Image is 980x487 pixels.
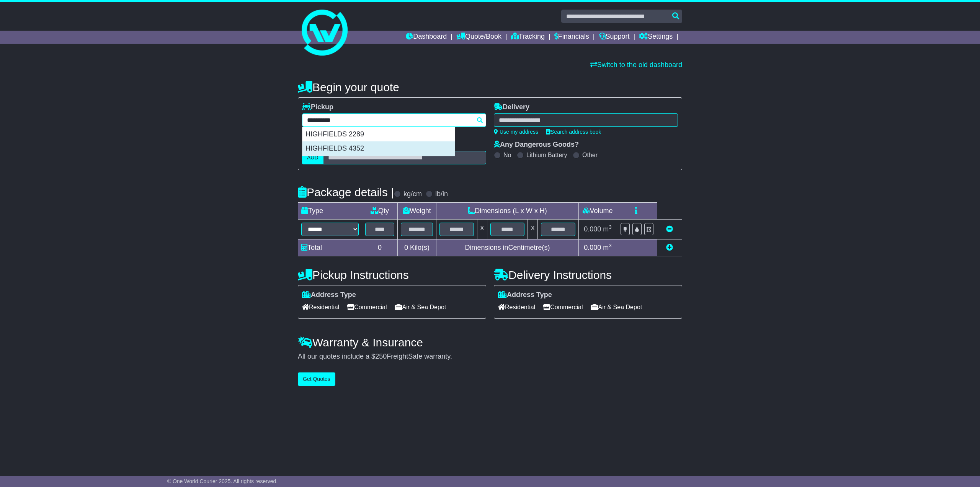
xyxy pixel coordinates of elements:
a: Support [599,31,630,44]
td: x [477,220,487,239]
label: AUD [302,151,323,164]
span: 0.000 [584,225,601,233]
a: Search address book [546,129,601,135]
sup: 3 [609,243,612,248]
td: Volume [578,203,617,220]
span: Commercial [543,301,583,313]
span: 0.000 [584,244,601,251]
label: Address Type [498,291,552,299]
div: All our quotes include a $ FreightSafe warranty. [298,353,682,361]
a: Remove this item [666,225,673,233]
td: Kilo(s) [398,239,436,256]
a: Use my address [494,129,538,135]
span: m [603,244,612,251]
span: Air & Sea Depot [591,301,642,313]
td: 0 [362,239,398,256]
h4: Begin your quote [298,81,682,93]
label: Delivery [494,103,529,112]
td: Qty [362,203,398,220]
td: Type [298,203,362,220]
a: Quote/Book [456,31,501,44]
span: 0 [404,244,408,251]
label: kg/cm [403,190,422,198]
label: Pickup [302,103,333,112]
td: Dimensions (L x W x H) [436,203,578,220]
h4: Warranty & Insurance [298,336,682,349]
span: Residential [498,301,535,313]
a: Tracking [511,31,545,44]
td: Dimensions in Centimetre(s) [436,239,578,256]
td: x [528,220,538,239]
span: Air & Sea Depot [395,301,446,313]
div: HIGHFIELDS 4352 [302,141,455,156]
button: Get Quotes [298,372,335,386]
td: Weight [398,203,436,220]
label: lb/in [435,190,448,198]
label: Lithium Battery [526,151,567,159]
sup: 3 [609,224,612,230]
a: Financials [554,31,589,44]
td: Total [298,239,362,256]
span: 250 [375,353,387,360]
label: No [503,151,511,159]
div: HIGHFIELDS 2289 [302,127,455,142]
a: Dashboard [406,31,447,44]
label: Address Type [302,291,356,299]
span: m [603,225,612,233]
span: Commercial [347,301,387,313]
a: Switch to the old dashboard [590,61,682,69]
label: Other [582,151,598,159]
span: © One World Courier 2025. All rights reserved. [167,478,278,484]
a: Settings [639,31,673,44]
span: Residential [302,301,339,313]
a: Add new item [666,244,673,251]
h4: Delivery Instructions [494,269,682,281]
typeahead: Please provide city [302,113,486,127]
h4: Package details | [298,186,394,198]
h4: Pickup Instructions [298,269,486,281]
label: Any Dangerous Goods? [494,141,579,149]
